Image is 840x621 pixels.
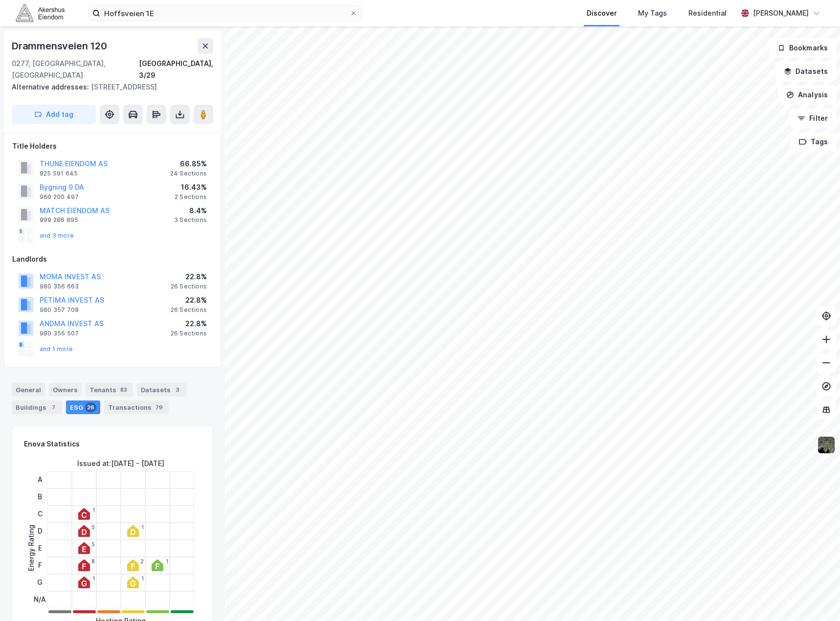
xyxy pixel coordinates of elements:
div: N/A [34,591,46,608]
div: 980 356 663 [40,283,79,290]
div: Owners [49,383,82,397]
div: 0277, [GEOGRAPHIC_DATA], [GEOGRAPHIC_DATA] [12,58,139,81]
div: 83 [118,385,129,395]
div: 1 [141,524,144,530]
div: A [34,471,46,488]
div: 999 286 895 [40,216,78,224]
div: 26 [85,402,96,412]
button: Bookmarks [769,38,836,58]
div: Transactions [104,400,169,414]
iframe: Chat Widget [791,574,840,621]
button: Add tag [12,105,96,124]
div: 66.85% [170,158,207,170]
div: Issued at : [DATE] - [DATE] [77,458,164,469]
div: 79 [154,402,165,412]
div: Drammensveien 120 [12,38,109,54]
button: Tags [791,132,836,152]
div: 2 Sections [175,193,207,201]
div: Datasets [137,383,186,397]
div: 8.4% [174,205,207,217]
div: Residential [688,7,727,19]
div: 26 Sections [171,306,207,314]
div: 980 357 708 [40,306,79,314]
div: 16.43% [175,181,207,193]
div: ESG [66,400,100,414]
div: 22.8% [171,294,207,306]
div: 925 591 645 [40,170,78,177]
div: 7 [48,402,58,412]
div: 1 [141,576,144,581]
div: Title Holders [12,140,213,152]
button: Analysis [778,85,836,105]
button: Filter [789,109,836,128]
div: 22.8% [171,318,207,330]
div: 22.8% [171,271,207,283]
div: Tenants [86,383,133,397]
div: 24 Sections [170,170,207,177]
div: 26 Sections [171,283,207,290]
div: 1 [166,558,168,564]
span: Alternative addresses: [12,83,91,91]
div: 26 Sections [171,330,207,337]
div: B [34,488,46,506]
div: 1 [92,507,95,513]
div: 5 [92,541,95,547]
div: D [34,523,46,540]
div: C [34,506,46,523]
div: G [34,574,46,591]
button: Datasets [775,62,836,81]
div: [GEOGRAPHIC_DATA], 3/29 [139,58,213,81]
img: akershus-eiendom-logo.9091f326c980b4bce74ccdd9f866810c.svg [16,4,65,22]
div: 980 356 507 [40,330,79,337]
div: F [34,557,46,574]
div: Enova Statistics [24,438,80,450]
div: 5 [92,524,95,530]
div: Energy Rating [25,525,37,571]
div: 960 200 497 [40,193,79,201]
div: 3 Sections [174,216,207,224]
div: 1 [92,576,95,581]
div: 3 [173,385,182,395]
div: General [12,383,45,397]
div: My Tags [638,7,667,19]
div: Discover [587,7,617,19]
input: Search by address, cadastre, landlords, tenants or people [100,6,350,21]
div: 2 [140,558,144,564]
div: 8 [91,558,95,564]
div: [STREET_ADDRESS] [12,81,205,93]
img: 9k= [817,436,836,454]
div: [PERSON_NAME] [753,7,809,19]
div: E [34,540,46,557]
div: Buildings [12,400,62,414]
div: Landlords [12,253,213,265]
